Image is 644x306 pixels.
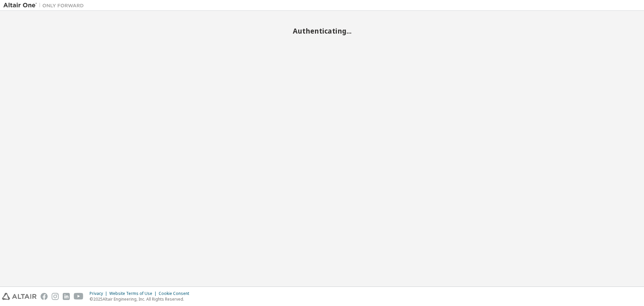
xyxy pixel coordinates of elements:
p: © 2025 Altair Engineering, Inc. All Rights Reserved. [90,296,193,302]
img: Altair One [3,2,87,9]
div: Cookie Consent [159,291,193,296]
img: youtube.svg [74,293,84,300]
div: Privacy [90,291,109,296]
img: instagram.svg [52,293,59,300]
img: facebook.svg [41,293,48,300]
div: Website Terms of Use [109,291,159,296]
h2: Authenticating... [3,27,641,35]
img: linkedin.svg [63,293,70,300]
img: altair_logo.svg [2,293,37,300]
